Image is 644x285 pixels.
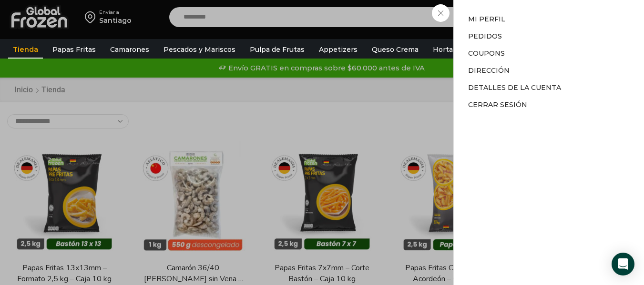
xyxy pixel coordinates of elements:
[428,40,473,59] a: Hortalizas
[468,83,561,92] a: Detalles de la cuenta
[48,40,101,59] a: Papas Fritas
[468,66,510,75] a: Dirección
[159,40,240,59] a: Pescados y Mariscos
[468,100,527,109] a: Cerrar sesión
[367,40,423,59] a: Queso Crema
[314,40,362,59] a: Appetizers
[468,49,505,58] a: Coupons
[468,32,502,40] a: Pedidos
[612,253,634,275] div: Open Intercom Messenger
[245,40,309,59] a: Pulpa de Frutas
[468,15,505,23] a: Mi perfil
[105,40,154,59] a: Camarones
[8,40,43,59] a: Tienda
